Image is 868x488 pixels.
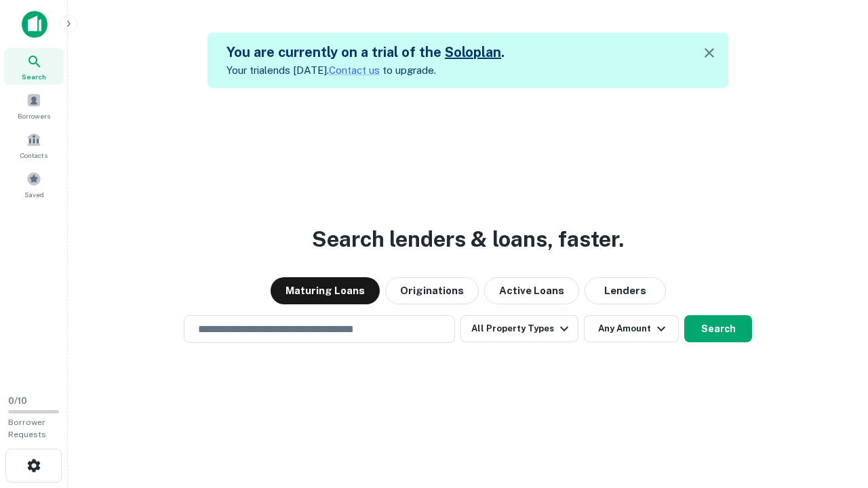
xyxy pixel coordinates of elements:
[8,418,46,439] span: Borrower Requests
[4,166,64,203] a: Saved
[24,189,44,200] span: Saved
[584,315,679,342] button: Any Amount
[585,277,666,304] button: Lenders
[271,277,380,304] button: Maturing Loans
[4,48,64,85] a: Search
[385,277,479,304] button: Originations
[20,150,47,161] span: Contacts
[445,44,501,60] a: Soloplan
[226,42,505,62] h5: You are currently on a trial of the .
[22,71,46,82] span: Search
[4,127,64,163] a: Contacts
[484,277,579,304] button: Active Loans
[18,110,50,121] span: Borrowers
[460,315,578,342] button: All Property Types
[22,11,47,38] img: capitalize-icon.png
[684,315,752,342] button: Search
[8,396,27,406] span: 0 / 10
[4,87,64,124] a: Borrowers
[329,64,380,76] a: Contact us
[312,223,624,256] h3: Search lenders & loans, faster.
[226,62,505,79] p: Your trial ends [DATE]. to upgrade.
[800,380,868,445] iframe: Chat Widget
